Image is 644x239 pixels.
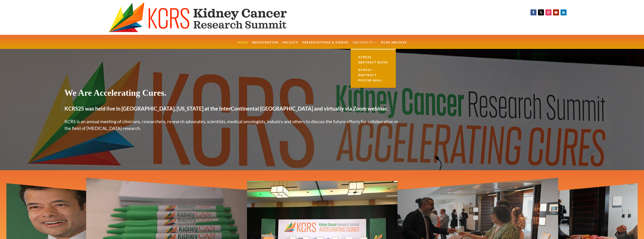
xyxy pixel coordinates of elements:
[381,41,407,49] a: KCRS Archive
[530,9,536,15] a: Follow on Facebook
[538,9,544,15] a: Follow on X
[561,9,567,15] a: Follow on LinkedIn
[354,66,392,84] a: KCRS25 – Abstract Poster Wall
[252,41,278,49] a: Registration
[237,41,248,49] a: Home
[353,41,377,49] a: Abstracts
[545,9,551,15] a: Follow on Instagram
[64,88,398,100] h1: We Are Accelerating Cures.
[354,53,392,66] a: KCRS25 Abstract Book
[282,41,298,49] a: Faculty
[302,41,349,49] a: Presentations & Videos
[553,9,559,15] a: Follow on Youtube
[64,105,398,114] h2: KCRS25 was held live in [GEOGRAPHIC_DATA], [US_STATE] at the InterContinental [GEOGRAPHIC_DATA] a...
[64,118,398,132] p: KCRS is an annual meeting of clinicians, researchers, research advocates, scientists, medical onc...
[109,2,309,33] img: KCRS generic logo wide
